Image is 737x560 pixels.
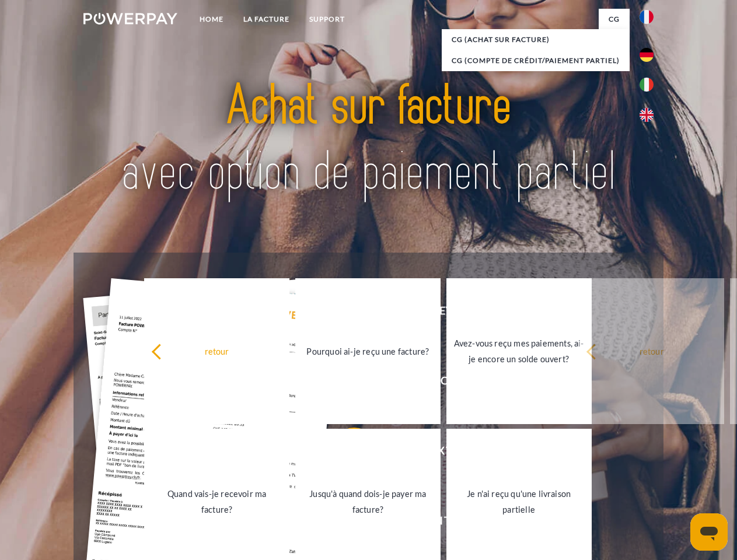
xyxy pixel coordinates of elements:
[586,343,717,359] div: retour
[640,48,654,62] img: de
[446,278,592,424] a: Avez-vous reçu mes paiements, ai-je encore un solde ouvert?
[190,9,233,30] a: Home
[111,56,626,223] img: title-powerpay_fr.svg
[442,29,630,50] a: CG (achat sur facture)
[302,486,434,517] div: Jusqu'à quand dois-je payer ma facture?
[83,13,177,24] img: logo-powerpay-white.svg
[453,335,585,367] div: Avez-vous reçu mes paiements, ai-je encore un solde ouvert?
[640,108,654,122] img: en
[599,9,630,30] a: CG
[233,9,299,30] a: LA FACTURE
[453,486,585,517] div: Je n'ai reçu qu'une livraison partielle
[302,343,434,359] div: Pourquoi ai-je reçu une facture?
[442,50,630,71] a: CG (Compte de crédit/paiement partiel)
[640,78,654,92] img: it
[151,486,282,517] div: Quand vais-je recevoir ma facture?
[299,9,355,30] a: Support
[640,10,654,24] img: fr
[151,343,282,359] div: retour
[690,513,728,551] iframe: Bouton de lancement de la fenêtre de messagerie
